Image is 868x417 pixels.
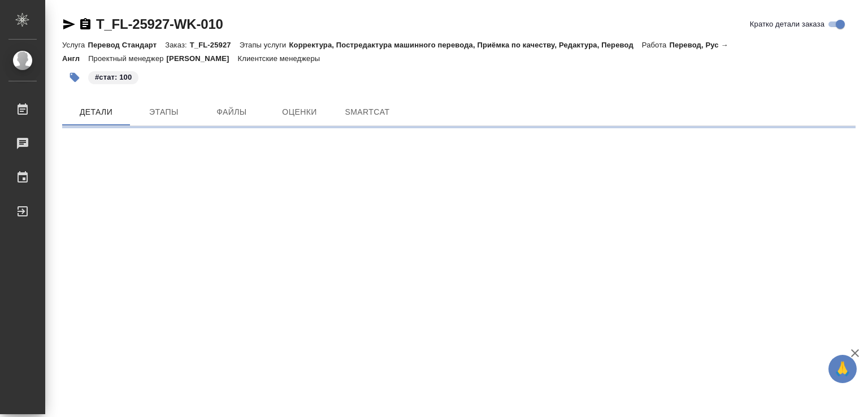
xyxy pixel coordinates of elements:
[833,357,852,381] span: 🙏
[88,54,166,63] p: Проектный менеджер
[238,54,323,63] p: Клиентские менеджеры
[642,41,670,49] p: Работа
[88,41,165,49] p: Перевод Стандарт
[69,105,123,119] span: Детали
[190,41,240,49] p: T_FL-25927
[205,105,259,119] span: Файлы
[79,18,92,31] button: Скопировать ссылку
[167,54,238,63] p: [PERSON_NAME]
[340,105,394,119] span: SmartCat
[62,65,87,90] button: Добавить тэг
[750,19,824,30] span: Кратко детали заказа
[137,105,191,119] span: Этапы
[240,41,289,49] p: Этапы услуги
[62,41,88,49] p: Услуга
[272,105,327,119] span: Оценки
[62,18,76,31] button: Скопировать ссылку для ЯМессенджера
[289,41,641,49] p: Корректура, Постредактура машинного перевода, Приёмка по качеству, Редактура, Перевод
[87,72,140,81] span: стат: 100
[96,16,223,32] a: T_FL-25927-WK-010
[165,41,189,49] p: Заказ:
[95,72,132,83] p: #стат: 100
[828,355,857,383] button: 🙏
